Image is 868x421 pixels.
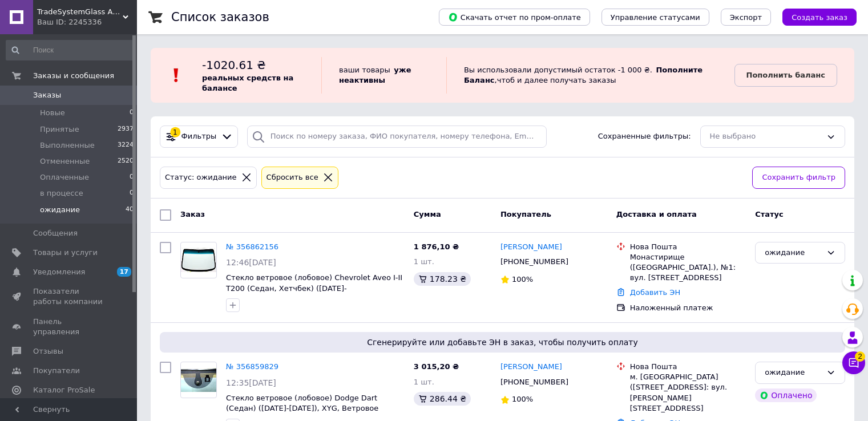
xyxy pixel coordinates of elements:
b: Пополнить баланс [746,71,825,79]
span: Уведомления [33,267,85,277]
a: Добавить ЭН [630,288,680,297]
span: 3 015,20 ₴ [414,362,459,371]
div: 1 [170,127,180,137]
div: ваши товары [321,57,446,94]
span: Фильтры [181,131,217,142]
span: 1 876,10 ₴ [414,242,459,251]
span: 0 [130,108,134,118]
input: Поиск [6,40,135,60]
span: Сохранить фильтр [762,172,835,184]
span: Сумма [414,210,441,218]
span: 12:46[DATE] [226,258,276,267]
div: м. [GEOGRAPHIC_DATA] ([STREET_ADDRESS]: вул. [PERSON_NAME][STREET_ADDRESS] [630,372,746,414]
span: [PHONE_NUMBER] [500,257,568,266]
span: 100% [512,275,533,284]
div: ожидание [765,367,822,379]
span: Панель управления [33,317,106,337]
span: Скачать отчет по пром-оплате [448,12,581,22]
span: Сгенерируйте или добавьте ЭН в заказ, чтобы получить оплату [164,337,841,348]
span: Заказ [180,210,205,218]
button: Скачать отчет по пром-оплате [439,9,590,26]
div: ожидание [765,247,822,259]
span: Заказы и сообщения [33,71,114,81]
div: Сбросить все [264,172,321,184]
span: Создать заказ [792,13,847,22]
span: Каталог ProSale [33,385,95,395]
div: Нова Пошта [630,362,746,372]
span: Показатели работы компании [33,286,106,307]
a: [PERSON_NAME] [500,362,562,373]
span: Принятые [40,124,79,135]
span: Новые [40,108,65,118]
a: Пополнить баланс [734,64,837,87]
img: :exclamation: [168,67,185,84]
span: Сообщения [33,228,78,238]
span: 40 [126,205,134,215]
div: Ваш ID: 2245336 [37,17,137,27]
span: 1 шт. [414,257,434,266]
input: Поиск по номеру заказа, ФИО покупателя, номеру телефона, Email, номеру накладной [247,126,547,148]
a: Фото товару [180,242,217,278]
a: № 356862156 [226,242,278,251]
button: Сохранить фильтр [752,167,845,189]
button: Чат с покупателем2 [842,351,865,374]
button: Управление статусами [601,9,709,26]
div: 286.44 ₴ [414,392,471,406]
img: Фото товару [181,368,216,392]
img: Фото товару [181,248,216,272]
a: Создать заказ [771,13,857,21]
span: Экспорт [730,13,762,22]
span: Доставка и оплата [616,210,697,218]
span: в процессе [40,188,83,199]
span: -1020.61 ₴ [202,58,266,72]
span: Сохраненные фильтры: [598,131,691,142]
span: Заказы [33,90,61,100]
span: 2 [855,351,865,362]
span: 2520 [118,156,134,167]
div: 178.23 ₴ [414,272,471,286]
h1: Список заказов [171,10,269,24]
span: 17 [117,267,131,277]
b: уже неактивны [339,66,411,84]
a: [PERSON_NAME] [500,242,562,253]
button: Создать заказ [782,9,857,26]
span: Товары и услуги [33,248,98,258]
a: № 356859829 [226,362,278,371]
a: Фото товару [180,362,217,398]
b: реальных средств на балансе [202,74,293,92]
div: Статус: ожидание [163,172,239,184]
span: Статус [755,210,784,218]
span: 12:35[DATE] [226,378,276,387]
span: 3224 [118,140,134,151]
span: Покупатели [33,366,80,376]
span: 2937 [118,124,134,135]
div: Оплачено [755,388,817,402]
div: Вы использовали допустимый остаток -1 000 ₴. , чтоб и далее получать заказы [446,57,734,94]
span: Управление статусами [611,13,700,22]
span: 1 шт. [414,378,434,386]
div: Монастирище ([GEOGRAPHIC_DATA].), №1: вул. [STREET_ADDRESS] [630,252,746,284]
span: 0 [130,172,134,183]
span: 100% [512,395,533,403]
span: Покупатель [500,210,551,218]
a: Стекло ветровое (лобовое) Chevrolet Aveo I-II T200 (Седан, Хетчбек) ([DATE]-[DATE])/Daewoo Kalos ... [226,273,402,314]
div: Не выбрано [710,131,822,143]
span: Выполненные [40,140,95,151]
span: Отзывы [33,346,63,357]
span: 0 [130,188,134,199]
div: Наложенный платеж [630,303,746,313]
span: ожидание [40,205,80,215]
span: Оплаченные [40,172,89,183]
span: TradeSystemGlass Автостекло №1 [37,7,123,17]
div: Нова Пошта [630,242,746,252]
span: [PHONE_NUMBER] [500,378,568,386]
span: Отмененные [40,156,90,167]
button: Экспорт [721,9,771,26]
